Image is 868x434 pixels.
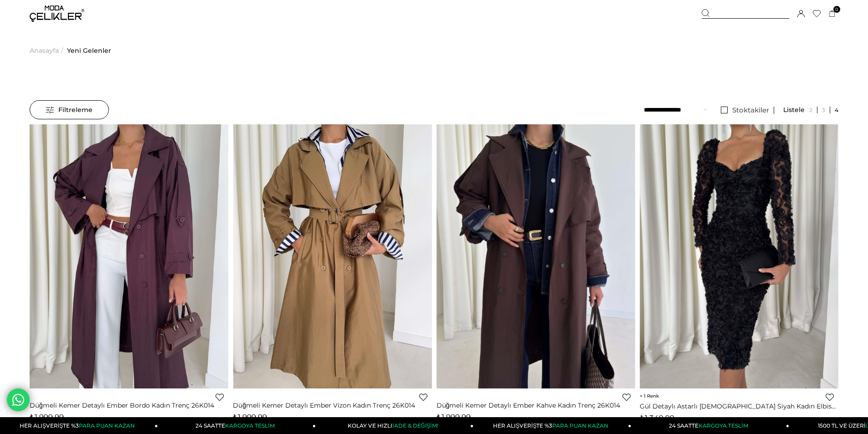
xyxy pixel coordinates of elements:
[67,27,111,74] a: Yeni Gelenler
[622,393,631,401] a: Favorilere Ekle
[829,10,836,17] a: 0
[233,401,431,409] a: Düğmeli Kemer Detaylı Ember Vizon Kadın Trenç 26K014
[699,422,748,429] span: KARGOYA TESLİM
[233,413,267,422] span: ₺1.999,99
[552,422,608,429] span: PARA PUAN KAZAN
[437,401,635,409] a: Düğmeli Kemer Detaylı Ember Kahve Kadın Trenç 26K014
[437,124,635,388] img: Düğmeli Kemer Detaylı Ember Kahve Kadın Trenç 26K014
[632,417,789,434] a: 24 SAATTEKARGOYA TESLİM
[225,422,274,429] span: KARGOYA TESLİM
[316,417,473,434] a: KOLAY VE HIZLIİADE & DEĞİŞİM!
[732,106,769,114] span: Stoktakiler
[30,27,66,74] li: >
[826,393,834,401] a: Favorilere Ekle
[716,107,774,114] a: Stoktakiler
[30,124,228,388] img: Düğmeli Kemer Detaylı Ember Bordo Kadın Trenç 26K014
[640,414,674,423] span: ₺1.349,99
[158,417,316,434] a: 24 SAATTEKARGOYA TESLİM
[46,101,92,119] span: Filtreleme
[437,413,471,422] span: ₺1.999,99
[216,393,224,401] a: Favorilere Ekle
[640,124,838,388] img: Gül Detaylı Astarlı Christiana Siyah Kadın Elbise 26K009
[640,393,659,399] span: 1
[30,27,59,74] a: Anasayfa
[640,402,838,410] a: Gül Detaylı Astarlı [DEMOGRAPHIC_DATA] Siyah Kadın Elbise 26K009
[392,422,438,429] span: İADE & DEĞİŞİM!
[30,5,84,22] img: logo
[419,393,427,401] a: Favorilere Ekle
[30,413,64,422] span: ₺1.999,99
[473,417,631,434] a: HER ALIŞVERİŞTE %3PARA PUAN KAZAN
[833,6,840,13] span: 0
[79,422,135,429] span: PARA PUAN KAZAN
[30,401,228,409] a: Düğmeli Kemer Detaylı Ember Bordo Kadın Trenç 26K014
